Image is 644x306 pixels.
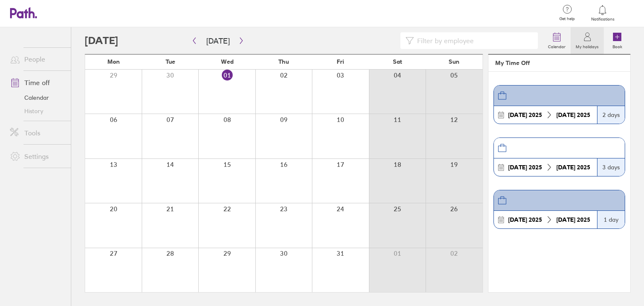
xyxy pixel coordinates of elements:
a: [DATE] 2025[DATE] 20253 days [493,137,625,176]
div: 2025 [553,164,594,171]
a: My holidays [571,27,604,54]
strong: [DATE] [508,216,527,223]
strong: [DATE] [556,163,575,171]
span: Sun [449,58,460,65]
input: Filter by employee [414,33,533,49]
span: Tue [166,58,175,65]
a: [DATE] 2025[DATE] 20251 day [493,190,625,229]
div: 2025 [505,164,545,171]
a: History [3,104,71,118]
div: 2025 [553,112,594,118]
strong: [DATE] [556,216,575,223]
a: Book [604,27,631,54]
label: Book [608,42,627,49]
a: Calendar [543,27,571,54]
span: Wed [221,58,234,65]
a: [DATE] 2025[DATE] 20252 days [493,85,625,124]
strong: [DATE] [508,111,527,119]
header: My Time Off [488,54,630,72]
div: 2025 [505,216,545,223]
span: Mon [107,58,120,65]
strong: [DATE] [556,111,575,119]
span: Sat [393,58,402,65]
a: Tools [3,124,71,141]
strong: [DATE] [508,163,527,171]
div: 2025 [505,112,545,118]
label: Calendar [543,42,571,49]
span: Thu [278,58,289,65]
span: Get help [553,16,581,21]
div: 2 days [597,106,625,124]
label: My holidays [571,42,604,49]
a: Time off [3,74,71,91]
div: 2025 [553,216,594,223]
button: [DATE] [200,34,236,48]
a: People [3,51,71,67]
a: Calendar [3,91,71,104]
a: Settings [3,148,71,165]
span: Notifications [589,17,616,22]
div: 1 day [597,211,625,228]
a: Notifications [589,4,616,22]
div: 3 days [597,158,625,176]
span: Fri [337,58,344,65]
